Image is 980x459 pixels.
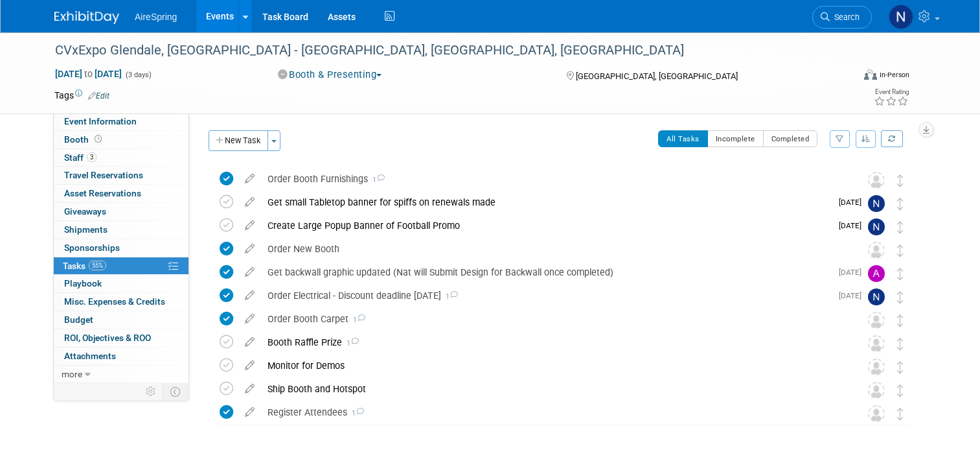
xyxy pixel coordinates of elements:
[64,152,97,163] span: Staff
[763,130,818,147] button: Completed
[261,378,842,400] div: Ship Booth and Hotspot
[238,266,261,278] a: edit
[783,67,909,87] div: Event Format
[89,261,106,270] span: 55%
[238,360,261,371] a: edit
[868,218,885,235] img: Natalie Pyron
[868,265,885,282] img: Angie Handal
[261,215,831,237] div: Create Large Popup Banner of Football Promo
[87,152,97,162] span: 3
[238,290,261,301] a: edit
[238,220,261,231] a: edit
[812,6,872,29] a: Search
[868,195,885,212] img: Natalie Pyron
[368,176,385,184] span: 1
[54,68,122,80] span: [DATE] [DATE]
[874,89,909,95] div: Event Rating
[54,293,188,311] a: Misc. Expenses & Credits
[879,70,909,80] div: In-Person
[238,313,261,325] a: edit
[238,383,261,395] a: edit
[64,134,104,145] span: Booth
[897,268,904,280] i: Move task
[868,242,885,259] img: Unassigned
[64,206,106,217] span: Giveaways
[163,383,189,400] td: Toggle Event Tabs
[868,359,885,375] img: Unassigned
[897,338,904,350] i: Move task
[64,314,93,325] span: Budget
[897,361,904,373] i: Move task
[839,268,868,277] span: [DATE]
[54,89,109,102] td: Tags
[64,170,143,180] span: Travel Reservations
[88,91,109,100] a: Edit
[261,238,842,260] div: Order New Booth
[881,130,903,147] a: Refresh
[64,116,137,126] span: Event Information
[707,130,764,147] button: Incomplete
[868,382,885,399] img: Unassigned
[82,69,95,79] span: to
[868,288,885,305] img: Natalie Pyron
[63,261,106,271] span: Tasks
[54,149,188,167] a: Staff3
[868,172,885,189] img: Unassigned
[54,347,188,365] a: Attachments
[261,308,842,330] div: Order Booth Carpet
[830,12,860,22] span: Search
[261,331,842,353] div: Booth Raffle Prize
[839,221,868,230] span: [DATE]
[54,185,188,202] a: Asset Reservations
[62,369,82,379] span: more
[347,409,364,418] span: 1
[897,408,904,420] i: Move task
[54,311,188,329] a: Budget
[238,336,261,348] a: edit
[897,244,904,257] i: Move task
[238,243,261,255] a: edit
[261,168,842,190] div: Order Booth Furnishings
[51,39,837,62] div: CVxExpo Glendale, [GEOGRAPHIC_DATA] - [GEOGRAPHIC_DATA], [GEOGRAPHIC_DATA], [GEOGRAPHIC_DATA]
[342,339,359,347] span: 1
[54,113,188,130] a: Event Information
[54,167,188,184] a: Travel Reservations
[839,198,868,207] span: [DATE]
[868,312,885,329] img: Unassigned
[889,5,913,29] img: Natalie Pyron
[261,285,831,307] div: Order Electrical - Discount deadline [DATE]
[897,384,904,397] i: Move task
[64,242,120,253] span: Sponsorships
[140,383,163,400] td: Personalize Event Tab Strip
[897,291,904,303] i: Move task
[64,333,151,343] span: ROI, Objectives & ROO
[64,278,102,288] span: Playbook
[54,239,188,257] a: Sponsorships
[135,12,177,22] span: AireSpring
[124,71,152,79] span: (3 days)
[238,173,261,185] a: edit
[238,196,261,208] a: edit
[54,11,119,24] img: ExhibitDay
[261,261,831,283] div: Get backwall graphic updated (Nat will Submit Design for Backwall once completed)
[897,198,904,210] i: Move task
[238,406,261,418] a: edit
[64,351,116,361] span: Attachments
[54,366,188,383] a: more
[209,130,268,151] button: New Task
[261,191,831,213] div: Get small Tabletop banner for spiffs on renewals made
[658,130,708,147] button: All Tasks
[897,314,904,327] i: Move task
[64,224,108,235] span: Shipments
[64,188,141,198] span: Asset Reservations
[54,221,188,239] a: Shipments
[273,68,387,82] button: Booth & Presenting
[868,405,885,422] img: Unassigned
[897,221,904,233] i: Move task
[576,71,738,81] span: [GEOGRAPHIC_DATA], [GEOGRAPHIC_DATA]
[54,257,188,275] a: Tasks55%
[261,401,842,423] div: Register Attendees
[897,174,904,187] i: Move task
[864,69,877,80] img: Format-Inperson.png
[54,329,188,347] a: ROI, Objectives & ROO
